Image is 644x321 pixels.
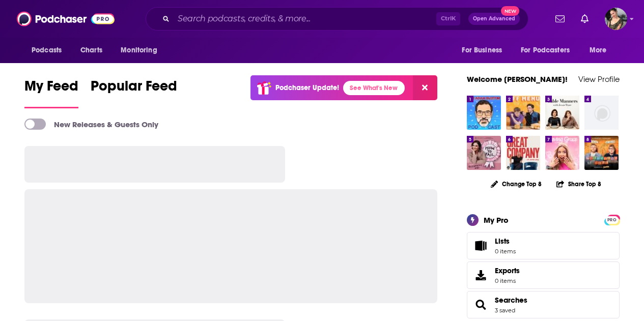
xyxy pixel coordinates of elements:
[506,96,540,130] img: Off Menu with Ed Gamble and James Acaster
[343,81,405,95] a: See What's New
[606,216,618,224] span: PRO
[146,7,528,31] div: Search podcasts, credits, & more...
[467,291,620,318] span: Searches
[514,41,584,60] button: open menu
[462,43,502,57] span: For Business
[545,136,579,170] img: Saving Grace
[605,8,627,30] button: Show profile menu
[24,77,78,108] a: My Feed
[470,239,491,253] span: Lists
[495,266,520,275] span: Exports
[578,74,620,84] a: View Profile
[606,215,618,223] a: PRO
[605,8,627,30] img: User Profile
[467,96,501,130] img: THE ADAM BUXTON PODCAST
[495,248,516,255] span: 0 items
[495,237,516,246] span: Lists
[24,41,75,60] button: open menu
[473,16,515,21] span: Open Advanced
[174,11,436,27] input: Search podcasts, credits, & more...
[468,13,520,25] button: Open AdvancedNew
[467,74,568,84] a: Welcome [PERSON_NAME]!
[485,178,548,190] button: Change Top 8
[484,215,509,225] div: My Pro
[467,261,620,289] a: Exports
[521,43,570,57] span: For Podcasters
[495,307,515,314] a: 3 saved
[577,10,593,27] a: Show notifications dropdown
[551,10,569,27] a: Show notifications dropdown
[582,41,620,60] button: open menu
[467,232,620,259] a: Lists
[17,9,115,28] img: Podchaser - Follow, Share and Rate Podcasts
[455,41,515,60] button: open menu
[91,77,177,101] span: Popular Feed
[470,298,491,312] a: Searches
[495,296,527,305] a: Searches
[91,77,177,108] a: Popular Feed
[495,277,520,284] span: 0 items
[114,41,170,60] button: open menu
[275,83,339,92] p: Podchaser Update!
[584,136,619,170] img: Parenting Hell with Rob Beckett and Josh Widdicombe
[590,43,607,57] span: More
[80,43,102,57] span: Charts
[24,119,158,130] a: New Releases & Guests Only
[545,96,579,130] img: Table Manners with Jessie Ware
[436,12,460,25] span: Ctrl K
[74,41,108,60] a: Charts
[556,174,602,194] button: Share Top 8
[584,96,619,130] img: missing-image.png
[32,43,62,57] span: Podcasts
[121,43,157,57] span: Monitoring
[501,6,519,16] span: New
[24,77,78,101] span: My Feed
[506,136,540,170] img: Great Company with Jamie Laing
[467,136,501,170] img: How To Fail With Elizabeth Day
[605,8,627,30] span: Logged in as Flossie22
[470,268,491,282] span: Exports
[495,237,510,246] span: Lists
